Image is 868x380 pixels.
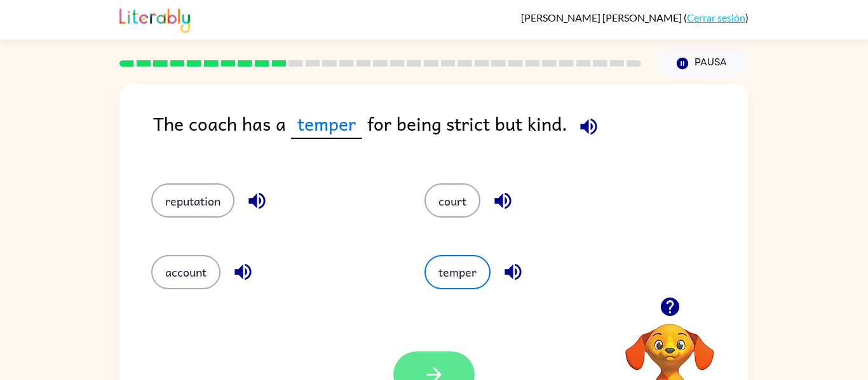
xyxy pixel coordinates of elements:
button: court [424,183,480,218]
button: temper [424,255,491,289]
div: The coach has a for being strict but kind. [153,109,749,158]
button: reputation [151,183,234,218]
span: [PERSON_NAME] [PERSON_NAME] [521,11,684,23]
img: Literably [119,5,190,33]
div: ( ) [521,11,749,23]
a: Cerrar sesión [687,11,745,23]
span: temper [291,109,362,139]
button: Pausa [656,49,749,78]
button: account [151,255,220,289]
